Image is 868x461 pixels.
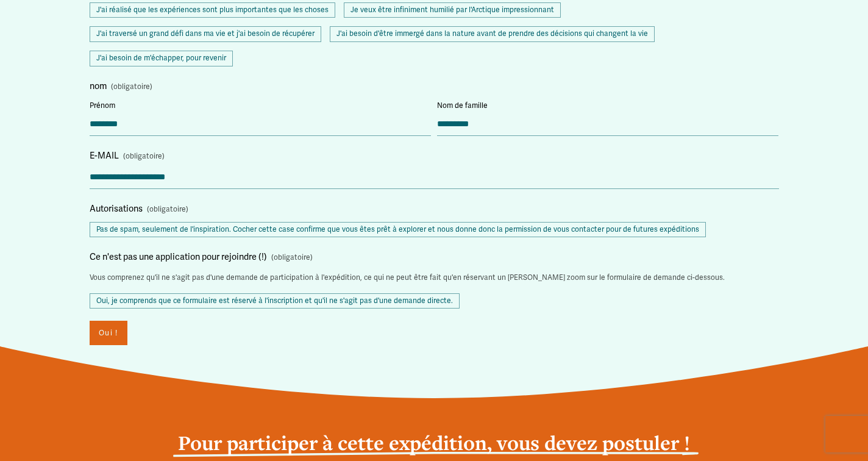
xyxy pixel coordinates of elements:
span: J'ai réalisé que les expériences sont plus importantes que les choses [90,2,335,18]
span: J'ai besoin de m'échapper, pour revenir [90,51,233,66]
span: E-MAIL [90,148,119,164]
span: (obligatoire) [123,150,165,163]
span: nom [90,79,107,95]
button: Oui ! [90,321,127,345]
span: J'ai traversé un grand défi dans ma vie et j'ai besoin de récupérer [90,26,321,42]
span: Je veux être infiniment humilié par l'Arctique impressionnant [344,2,561,18]
strong: Pour participer à cette expédition, vous devez postuler ! [178,429,690,456]
span: J'ai besoin d'être immergé dans la nature avant de prendre des décisions qui changent la vie [330,26,655,42]
span: (obligatoire) [271,251,313,265]
div: Nom de famille [437,99,778,114]
p: Vous comprenez qu'il ne s'agit pas d'une demande de participation à l'expédition, ce qui ne peut ... [90,268,725,288]
span: (obligatoire) [147,203,188,216]
span: (obligatoire) [111,84,152,91]
span: Oui, je comprends que ce formulaire est réservé à l'inscription et qu'il ne s'agit pas d'une dema... [90,293,460,309]
span: Ce n'est pas une application pour rejoindre (!) [90,249,267,265]
span: Autorisations [90,201,143,217]
span: Pas de spam, seulement de l'inspiration. Cocher cette case confirme que vous êtes prêt à explorer... [90,222,706,238]
div: Prénom [90,99,431,114]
